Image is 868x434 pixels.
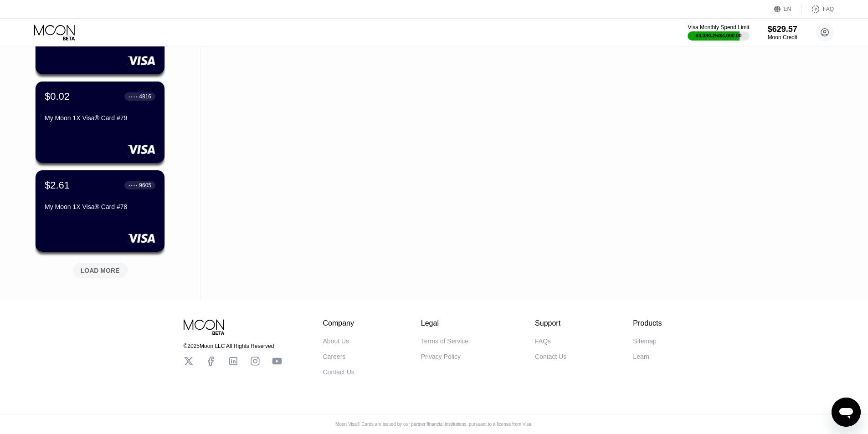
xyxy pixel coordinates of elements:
div: Visa Monthly Spend Limit [688,24,749,31]
div: $2.61● ● ● ●9605My Moon 1X Visa® Card #78 [36,170,164,252]
div: Terms of Service [421,337,468,345]
div: 9605 [139,182,151,189]
div: Learn [633,353,649,360]
div: EN [774,5,802,14]
div: 4816 [139,93,151,100]
div: Legal [421,319,468,327]
div: Contact Us [535,353,566,360]
div: © 2025 Moon LLC All Rights Reserved [184,343,282,349]
div: My Moon 1X Visa® Card #78 [45,203,155,210]
div: Products [633,319,662,327]
div: LOAD MORE [66,259,134,278]
div: $2.61 [45,179,70,191]
div: $629.57Moon Credit [768,25,797,41]
div: Privacy Policy [421,353,461,360]
div: EN [784,6,791,12]
div: Sitemap [633,337,656,345]
div: Visa Monthly Spend Limit$3,380.25/$4,000.00 [688,24,749,41]
div: Moon Credit [768,34,797,41]
div: $629.57 [768,25,797,34]
iframe: Button to launch messaging window [832,398,861,427]
div: ● ● ● ● [128,184,138,187]
div: $0.02● ● ● ●4816My Moon 1X Visa® Card #79 [36,82,164,163]
div: FAQ [823,6,834,12]
div: Company [323,319,354,327]
div: My Moon 1X Visa® Card #79 [45,114,155,122]
div: FAQs [535,337,551,345]
div: FAQ [802,5,834,14]
div: Contact Us [323,368,354,376]
div: Careers [323,353,346,360]
div: About Us [323,337,349,345]
div: $0.02 [45,91,70,102]
div: LOAD MORE [81,266,120,275]
div: $3,380.25 / $4,000.00 [696,33,742,38]
div: Moon Visa® Cards are issued by our partner financial institutions, pursuant to a license from Visa. [328,422,540,427]
div: ● ● ● ● [128,95,138,98]
div: Support [535,319,566,327]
